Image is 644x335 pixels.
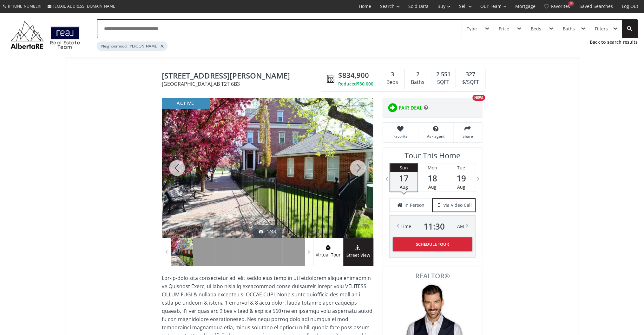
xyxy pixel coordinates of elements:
div: 1/43 [259,228,276,235]
img: virtual tour icon [325,245,331,250]
div: Sun [390,163,417,172]
div: 3 [383,70,401,79]
div: 300 Garrison Square SW Calgary, AB T2T 6B3 - Photo 1 of 43 [162,98,373,238]
div: 58 [568,1,574,6]
span: Favorite [386,134,415,139]
span: $834,900 [338,70,369,80]
span: Aug [428,184,437,190]
div: Time AM [401,222,464,231]
div: Tue [447,163,476,172]
span: 18 [418,174,446,183]
button: Schedule Tour [393,237,472,251]
span: 11 : 30 [424,222,445,231]
div: Baths [408,78,427,87]
a: virtual tour iconVirtual Tour [313,238,343,266]
span: [EMAIL_ADDRESS][DOMAIN_NAME] [53,3,116,9]
img: rating icon [386,101,399,114]
span: $30,000 [357,81,373,87]
span: 2,551 [436,70,450,79]
span: Share [457,134,479,139]
div: Type [467,27,477,31]
div: SQFT [434,78,452,87]
a: [EMAIL_ADDRESS][DOMAIN_NAME] [44,0,120,12]
div: Beds [531,27,541,31]
span: Ask agent [421,134,450,139]
div: 327 [459,70,482,79]
div: NEW! [472,95,485,101]
div: Baths [563,27,575,31]
div: Mon [418,163,446,172]
span: Street View [343,252,373,259]
div: Filters [595,27,608,31]
span: Aug [457,184,465,190]
span: Virtual Tour [313,251,343,259]
div: $/SQFT [459,78,482,87]
div: 2 [408,70,427,79]
div: Neighborhood: [PERSON_NAME] [97,41,168,51]
div: active [162,98,209,109]
div: Beds [383,78,401,87]
span: 17 [390,174,417,183]
a: Back to search results [590,39,638,45]
span: [GEOGRAPHIC_DATA] , AB T2T 6B3 [162,81,324,86]
span: in Person [404,202,424,208]
h3: Tour This Home [389,151,476,163]
span: REALTOR® [390,273,475,279]
span: [PHONE_NUMBER] [8,3,41,9]
div: Reduced [338,81,373,87]
div: Price [499,27,509,31]
span: FAIR DEAL [399,104,422,111]
img: Logo [7,19,83,51]
span: 19 [447,174,476,183]
span: Aug [400,184,408,190]
span: via Video Call [443,202,471,208]
span: 300 Garrison Square SW [162,72,324,81]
